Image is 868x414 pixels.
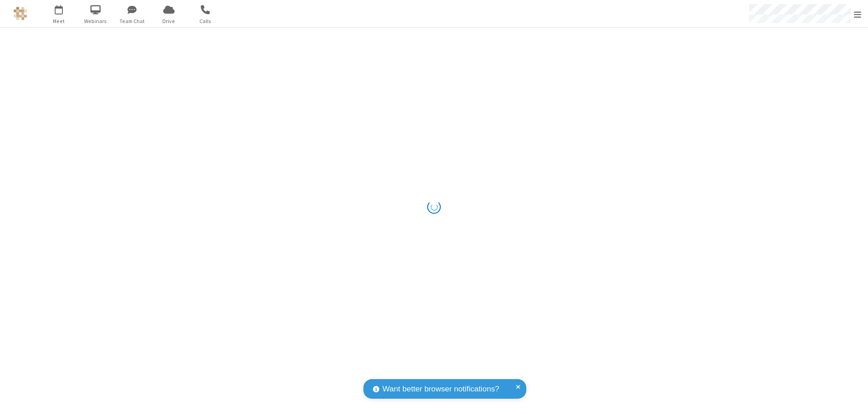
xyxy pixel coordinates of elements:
[189,17,222,25] span: Calls
[42,17,76,25] span: Meet
[115,17,149,25] span: Team Chat
[152,17,186,25] span: Drive
[382,383,499,395] span: Want better browser notifications?
[79,17,113,25] span: Webinars
[14,7,27,20] img: QA Selenium DO NOT DELETE OR CHANGE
